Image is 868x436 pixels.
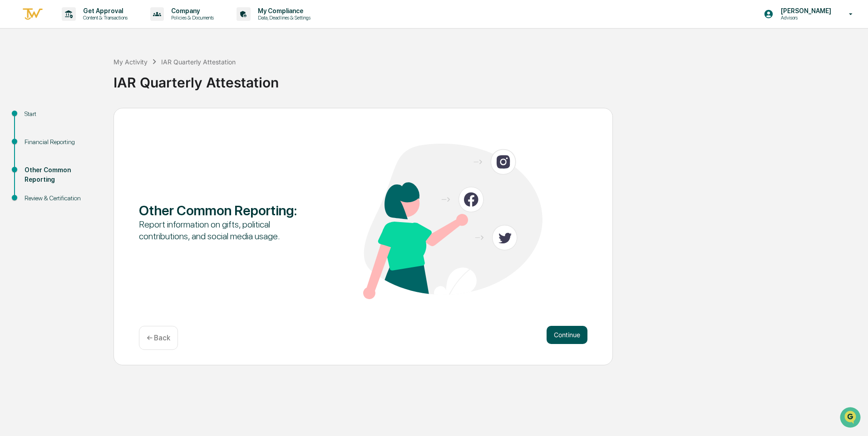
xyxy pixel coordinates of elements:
[31,78,115,86] div: We're available if you need us!
[31,69,149,78] div: Start new chat
[18,114,59,123] span: Preclearance
[90,154,110,160] span: Pylon
[139,218,318,242] div: Report information on gifts, political contributions, and social media usage.
[251,15,315,21] p: Data, Deadlines & Settings
[251,7,315,15] p: My Compliance
[164,15,218,21] p: Policies & Documents
[18,131,57,140] span: Data Lookup
[75,114,113,123] span: Attestations
[25,194,99,203] div: Review & Certification
[839,406,863,431] iframe: Open customer support
[64,153,110,160] a: Powered byPylon
[9,132,16,140] div: 🔎
[25,109,99,119] div: Start
[113,58,148,66] div: My Activity
[5,128,61,144] a: 🔎Data Lookup
[76,7,132,15] p: Get Approval
[22,7,44,22] img: logo
[62,111,116,127] a: 🗄️Attestations
[164,7,218,15] p: Company
[76,15,132,21] p: Content & Transactions
[139,202,318,218] div: Other Common Reporting :
[25,137,99,147] div: Financial Reporting
[9,19,165,34] p: How can we help?
[161,58,236,66] div: IAR Quarterly Attestation
[113,67,863,91] div: IAR Quarterly Attestation
[547,326,587,344] button: Continue
[25,165,99,184] div: Other Common Reporting
[147,334,170,342] p: ← Back
[5,111,62,127] a: 🖐️Preclearance
[9,115,16,122] div: 🖐️
[774,15,836,21] p: Advisors
[363,144,542,299] img: Other Common Reporting
[9,69,25,86] img: 1746055101610-c473b297-6a78-478c-a979-82029cc54cd1
[66,115,73,122] div: 🗄️
[154,72,165,83] button: Start new chat
[774,7,836,15] p: [PERSON_NAME]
